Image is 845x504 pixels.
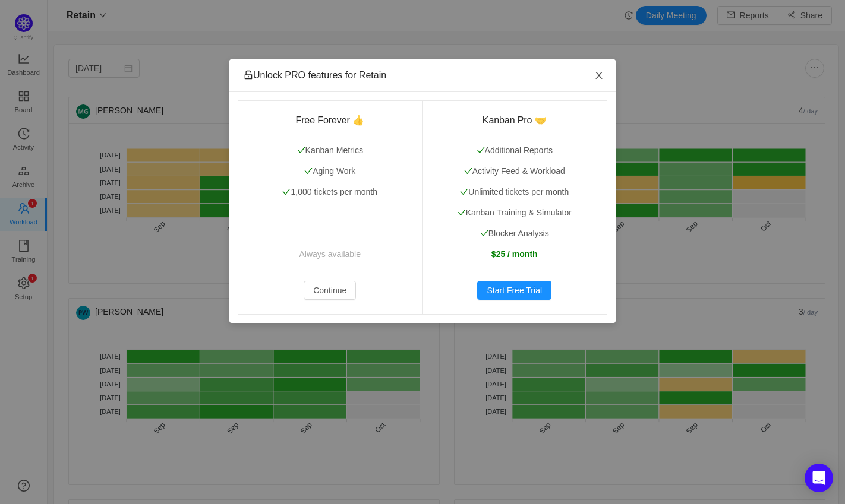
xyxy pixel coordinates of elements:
[252,165,408,177] p: Aging Work
[805,464,833,492] div: Open Intercom Messenger
[594,71,604,80] i: icon: close
[437,227,593,240] p: Blocker Analysis
[252,144,408,157] p: Kanban Metrics
[458,208,466,217] i: icon: check
[460,188,468,196] i: icon: check
[304,167,313,175] i: icon: check
[464,167,472,175] i: icon: check
[437,186,593,198] p: Unlimited tickets per month
[297,146,305,154] i: icon: check
[252,115,408,126] h3: Free Forever 👍
[477,146,485,154] i: icon: check
[252,248,408,261] p: Always available
[437,165,593,177] p: Activity Feed & Workload
[477,281,551,300] button: Start Free Trial
[437,144,593,157] p: Additional Reports
[437,207,593,219] p: Kanban Training & Simulator
[244,70,386,80] span: Unlock PRO features for Retain
[491,249,538,259] strong: $25 / month
[480,229,488,237] i: icon: check
[282,187,377,196] span: 1,000 tickets per month
[437,115,593,126] h3: Kanban Pro 🤝
[582,59,616,93] button: Close
[282,188,291,196] i: icon: check
[244,70,253,80] i: icon: unlock
[304,281,356,300] button: Continue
